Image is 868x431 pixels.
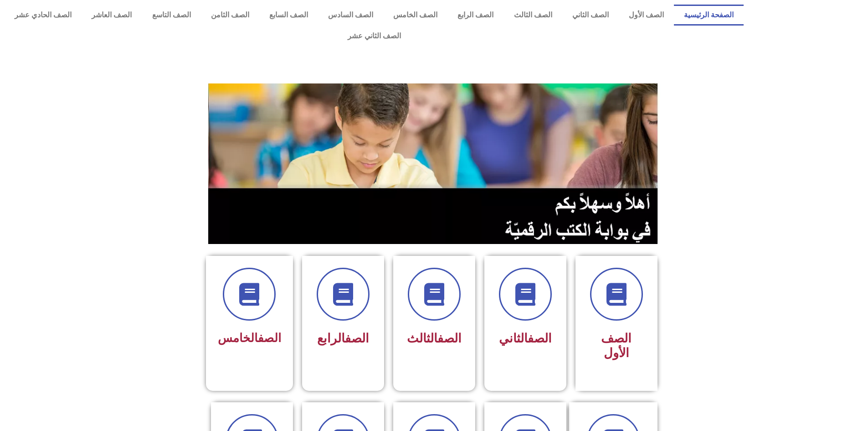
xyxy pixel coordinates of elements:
[218,331,281,345] span: الخامس
[345,331,369,346] a: الصف
[259,5,318,26] a: الصف السابع
[201,5,259,26] a: الصف الثامن
[562,5,619,26] a: الصف الثاني
[5,26,744,47] a: الصف الثاني عشر
[318,5,383,26] a: الصف السادس
[383,5,447,26] a: الصف الخامس
[601,331,632,360] span: الصف الأول
[528,331,552,346] a: الصف
[619,5,674,26] a: الصف الأول
[674,5,744,26] a: الصفحة الرئيسية
[82,5,142,26] a: الصف العاشر
[437,331,462,346] a: الصف
[5,5,82,26] a: الصف الحادي عشر
[499,331,552,346] span: الثاني
[503,5,562,26] a: الصف الثالث
[407,331,462,346] span: الثالث
[142,5,200,26] a: الصف التاسع
[317,331,369,346] span: الرابع
[258,331,281,345] a: الصف
[447,5,503,26] a: الصف الرابع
